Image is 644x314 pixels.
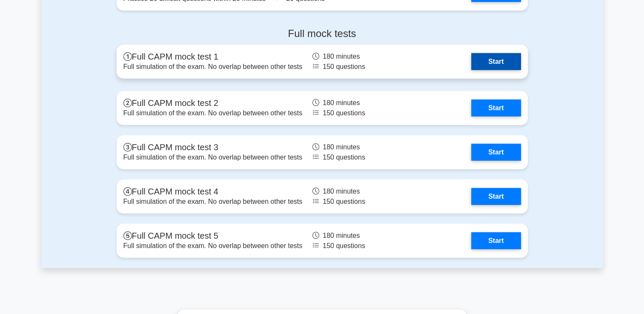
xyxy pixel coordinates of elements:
[471,100,521,117] a: Start
[471,188,521,205] a: Start
[471,53,521,70] a: Start
[471,232,521,249] a: Start
[117,28,528,40] h4: Full mock tests
[471,144,521,161] a: Start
